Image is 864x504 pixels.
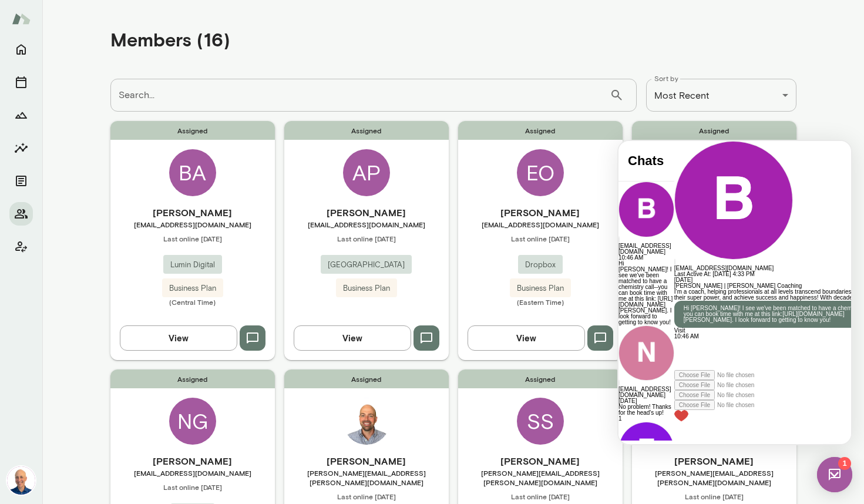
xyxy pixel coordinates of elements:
[12,8,31,30] img: Mento
[110,482,275,492] span: Last online [DATE]
[9,202,33,226] button: Members
[65,164,259,182] p: Hi [PERSON_NAME]! I see we've been matched to have a chemistry call--you can book time with me at...
[458,121,623,140] span: Assigned
[284,454,449,468] h6: [PERSON_NAME]
[458,468,623,487] span: [PERSON_NAME][EMAIL_ADDRESS][PERSON_NAME][DOMAIN_NAME]
[9,12,46,28] h4: Chats
[56,147,258,160] span: I’m a coach, helping professionals at all levels transcend boundaries, discover their super power...
[458,492,623,501] span: Last online [DATE]
[284,220,449,229] span: [EMAIL_ADDRESS][DOMAIN_NAME]
[343,149,390,196] div: AP
[284,492,449,501] span: Last online [DATE]
[632,121,796,140] span: Assigned
[65,170,226,182] a: [URL][DOMAIN_NAME][PERSON_NAME]
[294,325,411,350] button: View
[56,269,70,281] img: heart
[56,269,268,281] div: Live Reaction
[517,398,564,445] div: SS
[9,70,33,94] button: Sessions
[56,186,67,193] a: Visit
[9,38,33,61] button: Home
[510,283,571,294] span: Business Plan
[120,325,237,350] button: View
[110,220,275,229] span: [EMAIL_ADDRESS][DOMAIN_NAME]
[284,369,449,388] span: Assigned
[110,454,275,468] h6: [PERSON_NAME]
[458,206,623,220] h6: [PERSON_NAME]
[9,235,33,258] button: Client app
[56,259,268,269] div: Attach file
[110,28,230,51] h4: Members (16)
[56,125,268,130] h6: [EMAIL_ADDRESS][DOMAIN_NAME]
[56,249,268,259] div: Attach image
[9,136,33,160] button: Insights
[110,369,275,388] span: Assigned
[284,234,449,243] span: Last online [DATE]
[646,79,796,112] div: Most Recent
[110,468,275,478] span: [EMAIL_ADDRESS][DOMAIN_NAME]
[321,259,412,271] span: [GEOGRAPHIC_DATA]
[163,259,222,271] span: Lumin Digital
[7,466,35,495] img: Mark Lazen
[56,130,136,136] span: Last Active At: [DATE] 4:33 PM
[9,169,33,193] button: Documents
[110,206,275,220] h6: [PERSON_NAME]
[654,73,678,83] label: Sort by
[110,297,275,307] span: (Central Time)
[458,297,623,307] span: (Eastern Time)
[336,283,397,294] span: Business Plan
[56,192,80,199] span: 10:46 AM
[468,325,585,350] button: View
[56,239,268,249] div: Attach audio
[110,234,275,243] span: Last online [DATE]
[56,142,184,148] span: [PERSON_NAME] | [PERSON_NAME] Coaching
[632,454,796,468] h6: [PERSON_NAME]
[458,454,623,468] h6: [PERSON_NAME]
[162,283,223,294] span: Business Plan
[517,149,564,196] div: EO
[632,468,796,487] span: [PERSON_NAME][EMAIL_ADDRESS][PERSON_NAME][DOMAIN_NAME]
[518,259,563,271] span: Dropbox
[169,398,216,445] div: NG
[110,121,275,140] span: Assigned
[343,398,390,445] img: Travis Anderson
[9,103,33,127] button: Growth Plan
[458,369,623,388] span: Assigned
[284,121,449,140] span: Assigned
[56,136,74,142] span: [DATE]
[56,229,268,239] div: Attach video
[632,492,796,501] span: Last online [DATE]
[458,234,623,243] span: Last online [DATE]
[284,206,449,220] h6: [PERSON_NAME]
[284,468,449,487] span: [PERSON_NAME][EMAIL_ADDRESS][PERSON_NAME][DOMAIN_NAME]
[169,149,216,196] div: BA
[458,220,623,229] span: [EMAIL_ADDRESS][DOMAIN_NAME]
